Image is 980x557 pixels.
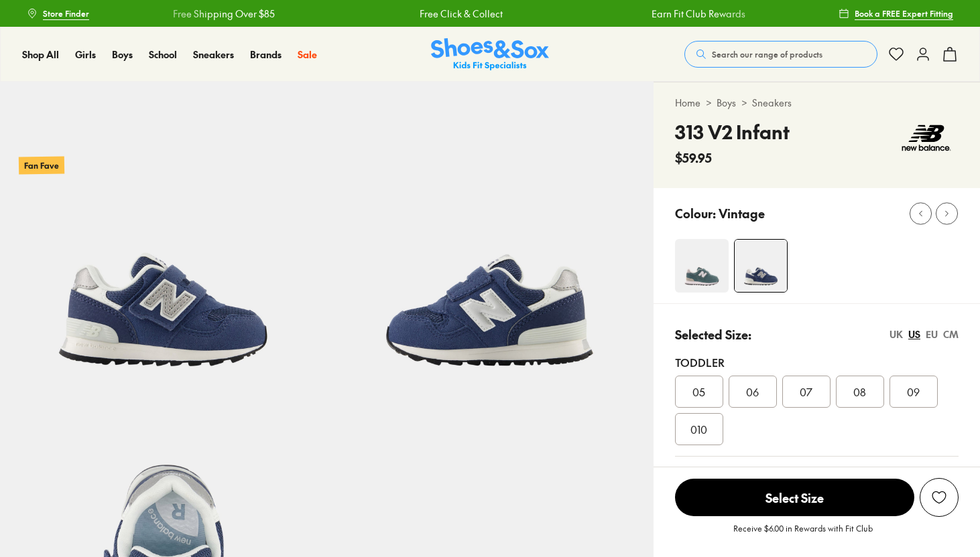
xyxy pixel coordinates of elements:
[193,48,234,61] span: Sneakers
[717,96,736,110] a: Boys
[675,478,914,517] button: Select Size
[907,384,920,400] span: 09
[675,239,729,293] img: 4-551102_1
[675,96,959,110] div: > >
[839,1,953,25] a: Book a FREE Expert Fitting
[712,48,822,60] span: Search our range of products
[250,48,282,62] a: Brands
[690,421,707,437] span: 010
[19,156,64,174] p: Fan Fave
[675,354,959,370] div: Toddler
[675,96,700,110] a: Home
[149,48,177,62] a: School
[75,48,96,62] a: Girls
[890,327,903,341] div: UK
[298,48,317,61] span: Sale
[112,48,133,61] span: Boys
[193,48,234,62] a: Sneakers
[675,325,751,343] p: Selected Size:
[853,384,866,400] span: 08
[431,38,549,71] img: SNS_Logo_Responsive.svg
[173,7,275,21] a: Free Shipping Over $85
[75,48,96,61] span: Girls
[800,384,812,400] span: 07
[250,48,282,61] span: Brands
[431,38,549,71] a: Shoes & Sox
[326,82,653,408] img: 5-538807_1
[855,7,953,19] span: Book a FREE Expert Fitting
[22,48,59,62] a: Shop All
[675,479,914,516] span: Select Size
[684,41,877,68] button: Search our range of products
[735,240,787,292] img: 4-538806_1
[692,384,705,400] span: 05
[22,48,59,61] span: Shop All
[149,48,177,61] span: School
[675,204,716,222] p: Colour:
[43,7,89,19] span: Store Finder
[112,48,133,62] a: Boys
[420,7,503,21] a: Free Click & Collect
[752,96,792,110] a: Sneakers
[894,118,959,158] img: Vendor logo
[298,48,317,62] a: Sale
[675,118,790,146] h4: 313 V2 Infant
[652,7,745,21] a: Earn Fit Club Rewards
[733,522,873,546] p: Receive $6.00 in Rewards with Fit Club
[27,1,89,25] a: Store Finder
[675,149,712,167] span: $59.95
[908,327,920,341] div: US
[746,384,759,400] span: 06
[920,478,959,517] button: Add to Wishlist
[926,327,938,341] div: EU
[943,327,959,341] div: CM
[719,204,765,222] p: Vintage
